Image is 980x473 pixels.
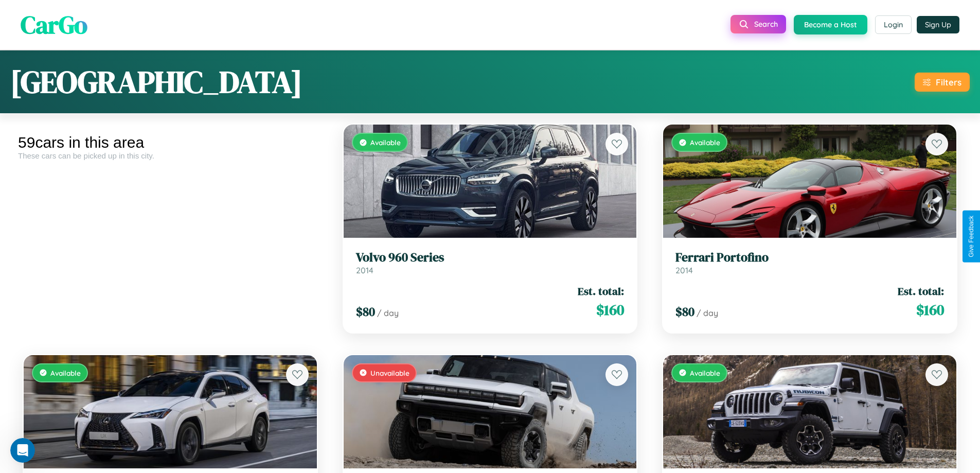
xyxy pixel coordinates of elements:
[356,265,373,275] span: 2014
[794,15,867,34] button: Become a Host
[18,151,323,160] div: These cars can be picked up in this city.
[356,250,625,275] a: Volvo 960 Series2014
[370,369,409,377] span: Unavailable
[10,61,302,103] h1: [GEOGRAPHIC_DATA]
[917,16,959,33] button: Sign Up
[936,77,961,87] div: Filters
[578,284,624,299] span: Est. total:
[356,303,375,320] span: $ 80
[10,438,35,463] iframe: Intercom live chat
[690,138,720,147] span: Available
[377,308,399,318] span: / day
[675,265,693,275] span: 2014
[18,134,323,151] div: 59 cars in this area
[675,303,694,320] span: $ 80
[915,73,970,92] button: Filters
[370,138,401,147] span: Available
[596,300,624,320] span: $ 160
[875,15,912,34] button: Login
[968,216,975,257] div: Give Feedback
[916,300,944,320] span: $ 160
[690,369,720,377] span: Available
[356,250,625,265] h3: Volvo 960 Series
[675,250,944,265] h3: Ferrari Portofino
[50,369,81,377] span: Available
[898,284,944,299] span: Est. total:
[21,8,87,42] span: CarGo
[675,250,944,275] a: Ferrari Portofino2014
[754,20,778,29] span: Search
[730,15,786,33] button: Search
[697,308,718,318] span: / day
